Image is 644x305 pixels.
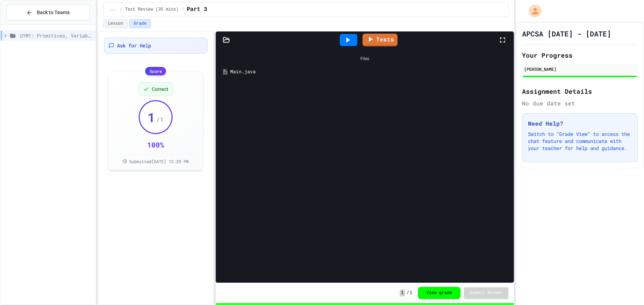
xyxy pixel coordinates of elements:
[522,99,638,108] div: No due date set
[125,7,179,12] span: Test Review (35 mins)
[362,34,398,46] a: Tests
[522,86,638,96] h2: Assignment Details
[230,68,510,75] div: Main.java
[120,7,122,12] span: /
[410,290,412,296] span: 1
[181,7,184,12] span: /
[406,290,409,296] span: /
[187,5,207,14] span: Part 3
[6,5,90,20] button: Back to Teams
[152,86,168,93] span: Correct
[20,32,93,39] span: U1M1: Primitives, Variables, Basic I/O
[522,50,638,60] h2: Your Progress
[156,115,164,125] span: / 1
[528,131,632,152] p: Switch to "Grade View" to access the chat feature and communicate with your teacher for help and ...
[522,29,611,39] h1: APCSA [DATE] - [DATE]
[103,19,128,28] button: Lesson
[129,159,188,164] span: Submitted [DATE] 12:29 PM
[219,52,511,65] div: Files
[528,119,632,128] h3: Need Help?
[117,42,151,49] span: Ask for Help
[524,66,636,72] div: [PERSON_NAME]
[400,289,405,297] span: 1
[418,287,460,299] button: View grade
[147,140,164,150] div: 100 %
[521,3,543,19] div: My Account
[129,19,151,28] button: Grade
[147,110,155,124] span: 1
[37,9,70,16] span: Back to Teams
[464,287,509,299] button: Submit Answer
[145,67,166,75] div: Score
[109,7,117,12] span: ...
[470,290,503,296] span: Submit Answer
